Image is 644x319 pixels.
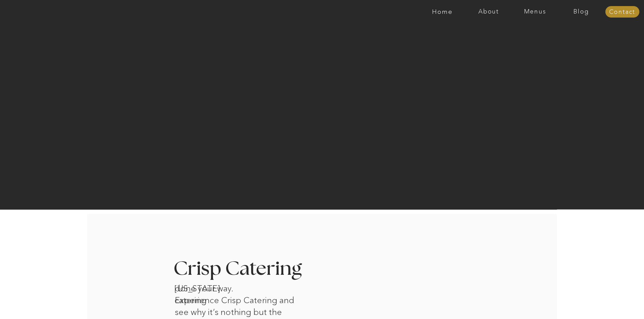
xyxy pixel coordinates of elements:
[174,283,245,291] h1: [US_STATE] catering
[558,8,604,15] a: Blog
[419,8,466,15] a: Home
[512,8,558,15] a: Menus
[605,9,639,16] a: Contact
[173,259,319,279] h3: Crisp Catering
[466,8,512,15] a: About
